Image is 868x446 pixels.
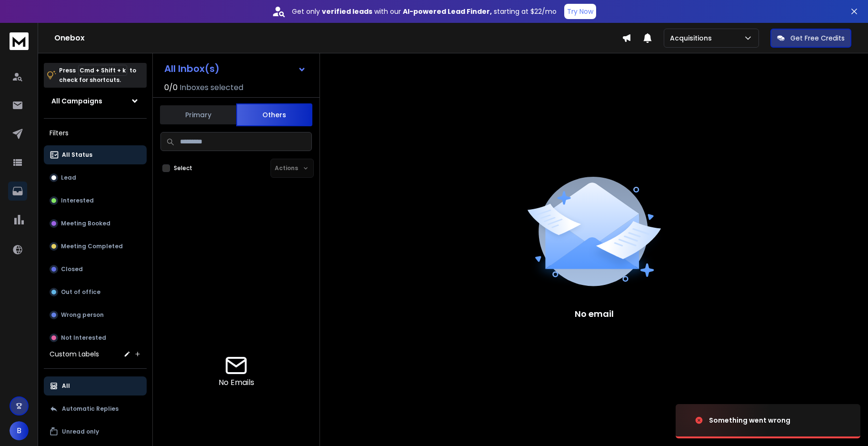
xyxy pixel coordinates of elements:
button: All Inbox(s) [157,59,314,78]
span: 0 / 0 [164,82,178,93]
img: logo [10,32,29,50]
button: Others [236,103,312,126]
p: Interested [61,197,94,204]
button: B [10,421,29,440]
p: Meeting Booked [61,220,110,227]
p: Get Free Credits [790,33,845,43]
button: All [44,376,147,395]
h3: Custom Labels [50,349,99,359]
h1: All Inbox(s) [164,64,219,73]
button: Closed [44,260,147,279]
p: All Status [62,151,92,159]
span: Cmd + Shift + k [78,65,127,76]
h1: All Campaigns [51,96,102,106]
button: Not Interested [44,328,147,347]
strong: verified leads [322,7,372,16]
button: Out of office [44,283,147,302]
button: All Campaigns [44,91,147,111]
p: Meeting Completed [61,243,123,250]
p: Acquisitions [670,33,716,43]
p: Out of office [61,288,100,296]
button: Meeting Completed [44,237,147,256]
button: Unread only [44,422,147,441]
button: Primary [160,104,236,125]
button: Meeting Booked [44,214,147,233]
p: No Emails [219,377,254,388]
p: Automatic Replies [62,405,119,413]
button: Wrong person [44,305,147,324]
button: Try Now [564,4,596,19]
img: image [676,395,771,446]
button: Lead [44,168,147,187]
p: Unread only [62,428,99,436]
button: Interested [44,191,147,210]
strong: AI-powered Lead Finder, [403,7,492,16]
p: Try Now [567,7,593,16]
button: Automatic Replies [44,399,147,418]
p: Get only with our starting at $22/mo [292,7,557,16]
p: Press to check for shortcuts. [59,66,136,85]
h1: Onebox [54,32,622,44]
p: Not Interested [61,334,106,342]
p: All [62,382,70,390]
button: Get Free Credits [770,29,851,48]
div: Something went wrong [709,416,790,425]
p: Lead [61,174,76,182]
h3: Inboxes selected [180,82,243,93]
label: Select [174,164,192,172]
p: No email [575,307,614,321]
p: Closed [61,265,83,273]
h3: Filters [44,126,147,140]
p: Wrong person [61,311,104,319]
button: All Status [44,145,147,164]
